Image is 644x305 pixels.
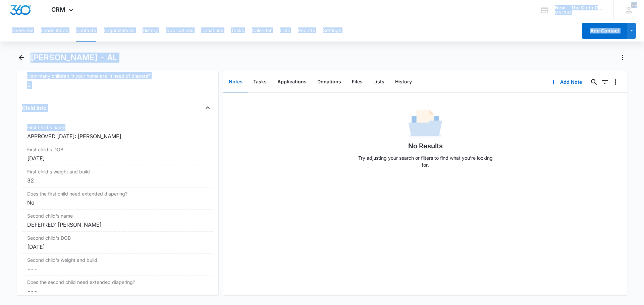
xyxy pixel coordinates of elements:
[27,176,208,184] div: 32
[27,146,208,153] label: First child's DOB
[51,6,65,13] span: CRM
[22,210,213,232] div: Second child's nameDEFERRED: [PERSON_NAME]
[368,72,390,92] button: Lists
[355,154,496,168] p: Try adjusting your search or filters to find what you’re looking for.
[589,77,599,87] button: Search...
[31,53,117,63] h1: [PERSON_NAME] - AL
[544,74,589,90] button: Add Note
[22,70,213,91] div: How many children in your home are in need of diapers?1
[76,20,96,42] button: Contacts
[408,141,443,151] h1: No Results
[248,72,272,92] button: Tasks
[27,279,208,286] label: Does the second child need extended diapering?
[27,154,208,162] div: [DATE]
[231,20,244,42] button: Tasks
[27,81,208,89] div: 1
[27,199,208,207] div: No
[409,107,442,141] img: No Data
[104,20,135,42] button: Organizations
[346,72,368,92] button: Files
[27,287,208,295] dd: ---
[27,243,208,251] div: [DATE]
[27,221,208,229] div: DEFERRED: [PERSON_NAME]
[631,2,636,8] div: notifications count
[22,121,213,143] div: First child's nameAPPROVED [DATE]: [PERSON_NAME]
[555,5,604,10] div: account name
[202,102,213,113] button: Close
[22,104,47,112] h4: Child Info
[312,72,346,92] button: Donations
[22,187,213,210] div: Does the first child need extended diapering?No
[27,265,208,273] dd: ---
[27,212,208,219] label: Second child's name
[617,52,628,63] button: Actions
[22,165,213,187] div: First child's weight and build32
[27,72,208,79] label: How many children in your home are in need of diapers?
[16,52,26,63] button: Back
[298,20,315,42] button: Reports
[280,20,290,42] button: Lists
[27,256,208,263] label: Second child's weight and build
[201,20,223,42] button: Donations
[41,20,68,42] button: Leads Inbox
[599,77,610,87] button: Filters
[390,72,417,92] button: History
[22,143,213,165] div: First child's DOB[DATE]
[610,77,621,87] button: Overflow Menu
[12,20,33,42] button: Overview
[631,2,636,8] span: 25
[143,20,158,42] button: History
[272,72,312,92] button: Applications
[223,72,248,92] button: Notes
[27,190,208,197] label: Does the first child need extended diapering?
[555,10,604,15] div: account id
[166,20,193,42] button: Applications
[252,20,272,42] button: Calendar
[582,23,627,39] button: Add Contact
[27,168,208,175] label: First child's weight and build
[22,254,213,276] div: Second child's weight and build---
[27,234,208,241] label: Second child's DOB
[27,132,208,140] div: APPROVED [DATE]: [PERSON_NAME]
[22,276,213,298] div: Does the second child need extended diapering?---
[27,124,208,131] label: First child's name
[323,20,341,42] button: Settings
[22,232,213,254] div: Second child's DOB[DATE]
